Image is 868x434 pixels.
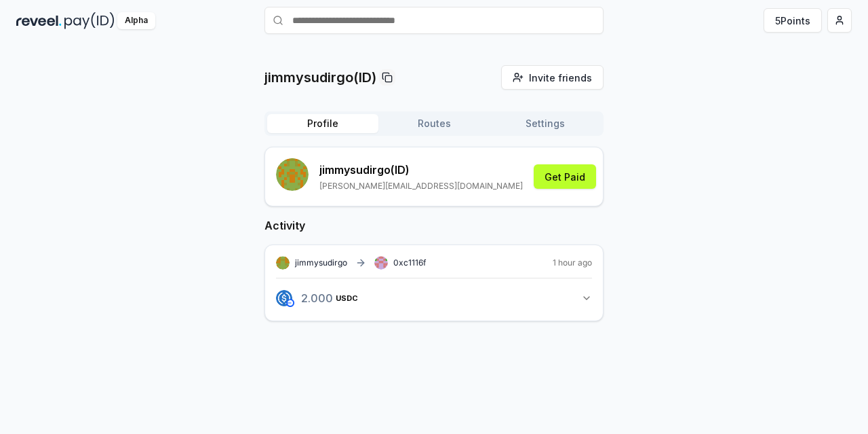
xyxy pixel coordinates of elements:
[764,8,822,33] button: 5Points
[117,12,155,29] div: Alpha
[490,114,601,133] button: Settings
[276,287,592,310] button: 2.000USDC
[553,257,592,268] span: 1 hour ago
[336,294,358,302] span: USDC
[276,290,292,306] img: logo.png
[64,12,115,29] img: pay_id
[319,181,523,192] p: [PERSON_NAME][EMAIL_ADDRESS][DOMAIN_NAME]
[529,71,592,85] span: Invite friends
[393,257,426,268] span: 0xc1116f
[264,68,376,87] p: jimmysudirgo(ID)
[319,162,523,178] p: jimmysudirgo (ID)
[534,164,596,189] button: Get Paid
[286,299,294,307] img: base-network.png
[267,114,378,133] button: Profile
[16,12,62,29] img: reveel_dark
[378,114,490,133] button: Routes
[295,257,347,268] span: jimmysudirgo
[501,65,604,90] button: Invite friends
[264,217,604,234] h2: Activity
